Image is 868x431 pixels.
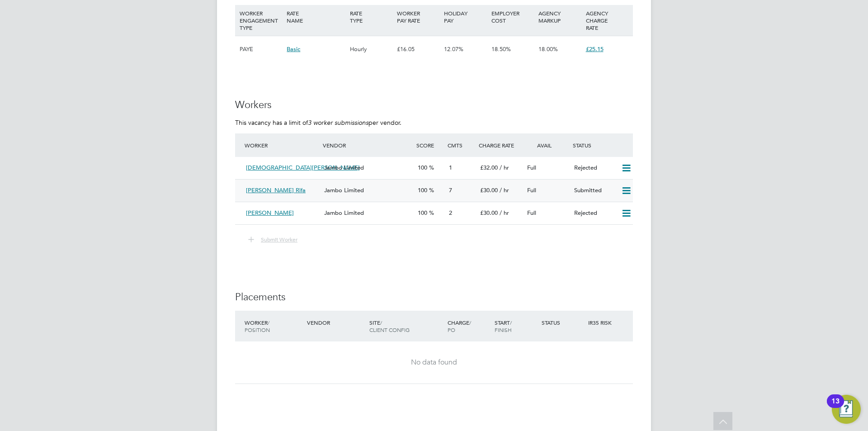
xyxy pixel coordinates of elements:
span: / Client Config [369,319,410,333]
div: Charge [445,314,492,338]
div: Rejected [571,206,618,221]
div: No data found [244,358,624,367]
div: Rejected [571,161,618,175]
span: 7 [449,186,452,194]
span: 1 [449,164,452,171]
span: Jambo Limited [324,186,364,194]
div: PAYE [237,36,284,62]
button: Submit Worker [242,234,305,246]
span: 18.00% [538,45,558,53]
div: Submitted [571,183,618,198]
div: EMPLOYER COST [489,5,536,28]
div: Charge Rate [476,137,524,153]
div: WORKER ENGAGEMENT TYPE [237,5,284,36]
span: 2 [449,209,452,217]
span: / PO [448,319,471,333]
span: Submit Worker [261,236,297,243]
span: 100 [418,164,427,171]
em: 3 worker submissions [308,118,368,127]
div: Status [571,137,633,153]
span: / hr [500,209,509,217]
div: Site [367,314,445,338]
span: / Position [245,319,270,333]
span: Full [527,186,536,194]
div: WORKER PAY RATE [395,5,442,28]
h3: Placements [235,291,633,304]
span: [PERSON_NAME] [246,209,294,217]
span: Jambo Limited [324,209,364,217]
span: £25.15 [586,45,604,53]
div: RATE NAME [284,5,347,28]
div: £16.05 [395,36,442,62]
span: / hr [500,164,509,171]
div: Cmts [445,137,476,153]
div: IR35 Risk [586,314,617,331]
div: Start [492,314,539,338]
p: This vacancy has a limit of per vendor. [235,118,633,127]
span: Basic [287,45,300,53]
div: HOLIDAY PAY [442,5,489,28]
button: Open Resource Center, 13 new notifications [832,395,861,424]
span: / Finish [495,319,512,333]
div: AGENCY MARKUP [536,5,583,28]
span: [PERSON_NAME] Rifa [246,186,306,194]
span: Jambo Limited [324,164,364,171]
div: Hourly [348,36,395,62]
div: 13 [831,401,840,413]
div: AGENCY CHARGE RATE [584,5,631,36]
h3: Workers [235,99,633,112]
span: £30.00 [480,186,498,194]
span: Full [527,209,536,217]
div: Worker [242,137,321,153]
span: 12.07% [444,45,463,53]
span: Full [527,164,536,171]
span: £30.00 [480,209,498,217]
span: 100 [418,186,427,194]
span: / hr [500,186,509,194]
div: Vendor [321,137,414,153]
span: [DEMOGRAPHIC_DATA][PERSON_NAME] [246,164,360,171]
span: £32.00 [480,164,498,171]
div: Avail [524,137,571,153]
span: 18.50% [491,45,511,53]
div: Status [539,314,586,331]
div: Score [414,137,445,153]
div: Worker [242,314,305,338]
div: RATE TYPE [348,5,395,28]
div: Vendor [305,314,367,331]
span: 100 [418,209,427,217]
